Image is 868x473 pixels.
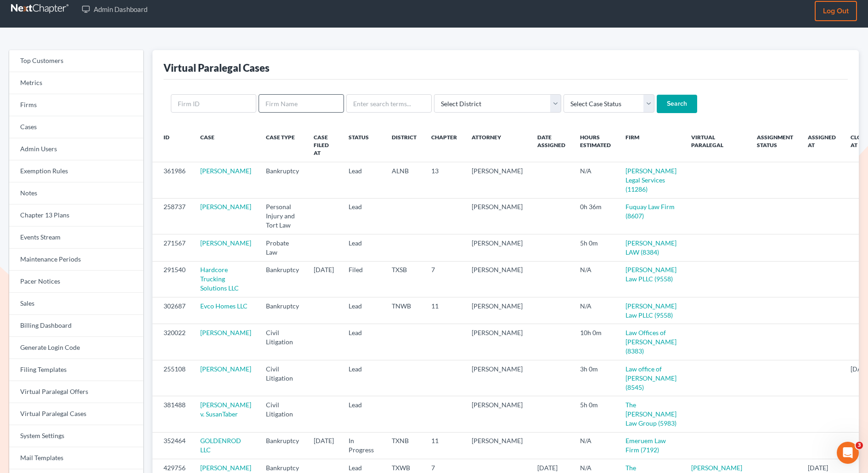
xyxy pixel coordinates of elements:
[626,239,676,256] a: [PERSON_NAME] LAW (8384)
[341,261,384,297] td: Filed
[384,162,424,198] td: ALNB
[464,128,530,162] th: Attorney
[259,162,306,198] td: Bankruptcy
[9,249,143,271] a: Maintenance Periods
[626,266,676,283] a: [PERSON_NAME] Law PLLC (9558)
[152,396,193,432] td: 381488
[341,324,384,360] td: Lead
[684,128,750,162] th: Virtual Paralegal
[573,396,618,432] td: 5h 0m
[259,198,306,234] td: Personal Injury and Tort Law
[618,128,684,162] th: Firm
[464,198,530,234] td: [PERSON_NAME]
[200,329,251,336] a: [PERSON_NAME]
[341,396,384,432] td: Lead
[626,401,676,427] a: The [PERSON_NAME] Law Group (5983)
[9,205,143,227] a: Chapter 13 Plans
[626,365,676,391] a: Law office of [PERSON_NAME] (8545)
[152,360,193,396] td: 255108
[152,234,193,261] td: 271567
[152,198,193,234] td: 258737
[424,261,464,297] td: 7
[464,396,530,432] td: [PERSON_NAME]
[464,261,530,297] td: [PERSON_NAME]
[800,128,843,162] th: Assigned at
[259,128,306,162] th: Case Type
[77,1,152,17] a: Admin Dashboard
[306,432,341,459] td: [DATE]
[346,94,432,113] input: Enter search terms...
[9,160,143,182] a: Exemption Rules
[259,396,306,432] td: Civil Litigation
[573,128,618,162] th: Hours Estimated
[626,203,675,220] a: Fuquay Law Firm (8607)
[9,425,143,447] a: System Settings
[626,302,676,319] a: [PERSON_NAME] Law PLLC (9558)
[9,271,143,293] a: Pacer Notices
[573,360,618,396] td: 3h 0m
[200,239,251,247] a: [PERSON_NAME]
[200,401,251,418] a: [PERSON_NAME] v. SusanTaber
[9,138,143,160] a: Admin Users
[200,437,241,454] a: GOLDENROD LLC
[9,182,143,205] a: Notes
[464,324,530,360] td: [PERSON_NAME]
[750,128,800,162] th: Assignment Status
[9,447,143,469] a: Mail Templates
[341,198,384,234] td: Lead
[152,261,193,297] td: 291540
[384,297,424,324] td: TNWB
[200,365,251,373] a: [PERSON_NAME]
[424,162,464,198] td: 13
[464,162,530,198] td: [PERSON_NAME]
[464,297,530,324] td: [PERSON_NAME]
[9,337,143,359] a: Generate Login Code
[152,162,193,198] td: 361986
[626,329,676,355] a: Law Offices of [PERSON_NAME] (8383)
[9,293,143,315] a: Sales
[152,128,193,162] th: ID
[152,432,193,459] td: 352464
[573,162,618,198] td: N/A
[384,128,424,162] th: District
[163,61,270,74] div: Virtual Paralegal Cases
[9,116,143,138] a: Cases
[464,432,530,459] td: [PERSON_NAME]
[171,94,256,113] input: Firm ID
[837,442,859,464] iframe: Intercom live chat
[573,432,618,459] td: N/A
[200,203,251,211] a: [PERSON_NAME]
[657,95,697,113] input: Search
[259,324,306,360] td: Civil Litigation
[259,234,306,261] td: Probate Law
[9,227,143,249] a: Events Stream
[573,297,618,324] td: N/A
[424,432,464,459] td: 11
[341,234,384,261] td: Lead
[152,324,193,360] td: 320022
[573,198,618,234] td: 0h 36m
[341,128,384,162] th: Status
[856,442,863,449] span: 3
[626,167,676,193] a: [PERSON_NAME] Legal Services (11286)
[815,1,857,21] a: Log out
[306,261,341,297] td: [DATE]
[573,234,618,261] td: 5h 0m
[9,359,143,381] a: Filing Templates
[341,360,384,396] td: Lead
[306,128,341,162] th: Case Filed At
[9,403,143,425] a: Virtual Paralegal Cases
[259,261,306,297] td: Bankruptcy
[259,297,306,324] td: Bankruptcy
[200,266,239,292] a: Hardcore Trucking Solutions LLC
[200,302,248,310] a: Evco Homes LLC
[259,432,306,459] td: Bankruptcy
[200,167,251,175] a: [PERSON_NAME]
[9,50,143,72] a: Top Customers
[424,128,464,162] th: Chapter
[530,128,573,162] th: Date Assigned
[573,324,618,360] td: 10h 0m
[573,261,618,297] td: N/A
[384,432,424,459] td: TXNB
[384,261,424,297] td: TXSB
